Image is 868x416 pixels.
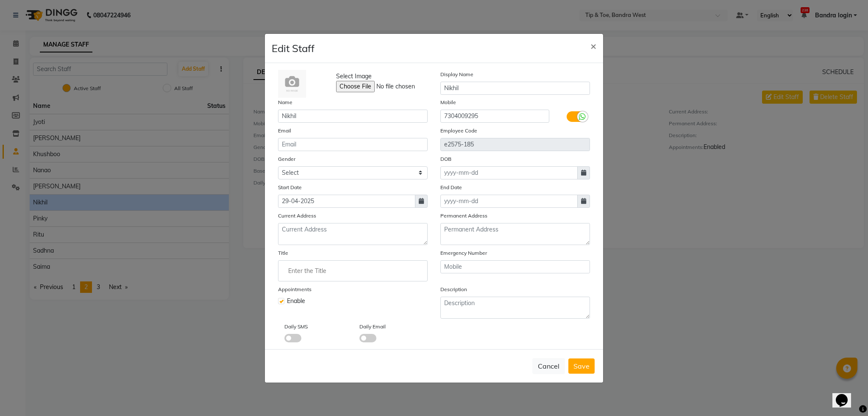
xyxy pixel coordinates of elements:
label: Display Name [440,71,473,78]
input: Name [278,110,428,123]
input: Mobile [440,260,590,273]
button: Cancel [532,358,565,374]
input: yyyy-mm-dd [440,195,578,208]
input: yyyy-mm-dd [278,195,415,208]
input: Select Image [336,81,451,92]
span: Select Image [336,72,372,81]
button: Close [584,34,603,58]
label: Daily SMS [284,323,308,331]
label: Daily Email [359,323,386,331]
input: Mobile [440,110,549,123]
label: Emergency Number [440,249,487,257]
label: Permanent Address [440,212,487,220]
label: Title [278,249,288,257]
label: End Date [440,184,462,191]
iframe: chat widget [832,382,860,408]
label: Email [278,127,291,135]
input: Employee Code [440,138,590,151]
label: Name [278,99,292,106]
label: Employee Code [440,127,477,135]
label: Gender [278,155,295,163]
span: Enable [287,297,305,306]
label: Current Address [278,212,316,220]
label: Start Date [278,184,302,191]
span: × [590,39,596,52]
h4: Edit Staff [272,41,314,56]
button: Save [568,358,595,374]
input: yyyy-mm-dd [440,166,578,179]
label: Appointments [278,286,312,293]
input: Email [278,138,428,151]
img: Cinque Terre [278,70,306,98]
input: Enter the Title [282,262,424,279]
label: DOB [440,155,451,163]
label: Description [440,286,467,293]
span: Save [573,362,590,370]
label: Mobile [440,99,456,106]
